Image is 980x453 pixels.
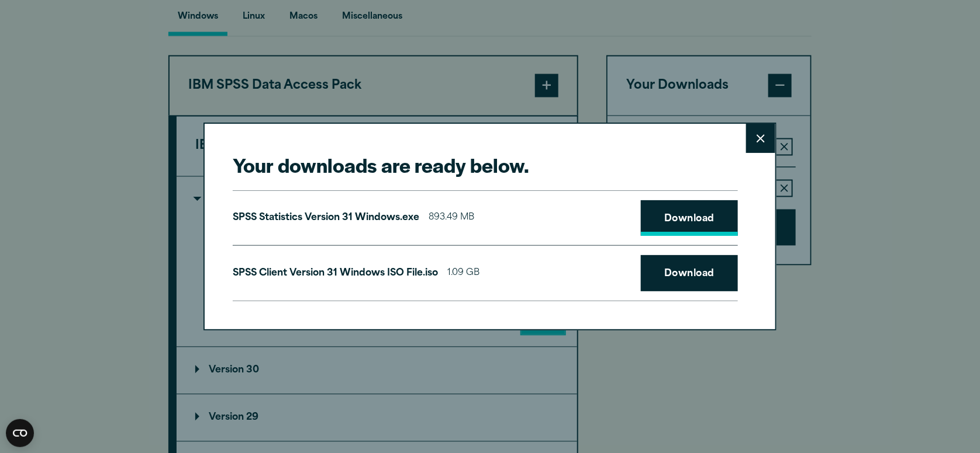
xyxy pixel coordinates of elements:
[447,265,479,282] span: 1.09 GB
[233,210,419,226] p: SPSS Statistics Version 31 Windows.exe
[429,210,474,226] span: 893.49 MB
[6,419,34,447] button: Open CMP widget
[641,255,738,291] a: Download
[233,265,438,282] p: SPSS Client Version 31 Windows ISO File.iso
[641,200,738,236] a: Download
[233,152,738,178] h2: Your downloads are ready below.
